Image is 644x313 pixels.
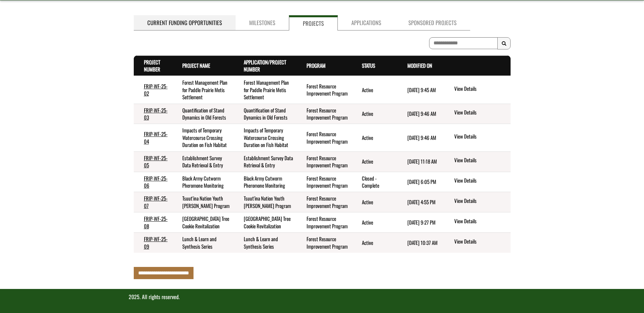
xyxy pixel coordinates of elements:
[144,154,168,169] a: FRIP-WF-25-05
[234,212,297,233] td: University of Alberta Tree Cookie Revitalization
[134,104,172,124] td: FRIP-WF-25-03
[352,104,397,124] td: Active
[144,235,168,250] a: FRIP-WF-25-09
[172,151,233,172] td: Establishment Survey Data Retrieval & Entry
[234,192,297,212] td: Tsuut'ina Nation Youth Woods Program
[362,62,375,69] a: Status
[172,172,233,192] td: Black Army Cutworm Pheromone Monitoring
[443,151,510,172] td: action menu
[454,238,508,246] a: View details
[443,212,510,233] td: action menu
[172,192,233,212] td: Tsuut'ina Nation Youth Woods Program
[397,151,443,172] td: 11/22/2024 11:18 AM
[182,62,210,69] a: Project Name
[352,172,397,192] td: Closed - Complete
[144,130,168,145] a: FRIP-WF-25-04
[172,124,233,151] td: Impacts of Temporary Watercourse Crossing Duration on Fish Habitat
[296,172,351,192] td: Forest Resource Improvement Program
[352,76,397,104] td: Active
[234,124,297,151] td: Impacts of Temporary Watercourse Crossing Duration on Fish Habitat
[443,124,510,151] td: action menu
[236,15,289,30] a: Milestones
[307,62,326,69] a: Program
[338,15,395,30] a: Applications
[352,233,397,253] td: Active
[395,15,470,30] a: Sponsored Projects
[129,293,516,301] p: 2025
[172,212,233,233] td: University of Alberta Tree Cookie Revitalization
[234,104,297,124] td: Quantification of Stand Dynamics in Old Forests
[134,172,172,192] td: FRIP-WF-25-06
[352,212,397,233] td: Active
[244,58,286,73] a: Application/Project Number
[352,124,397,151] td: Active
[134,212,172,233] td: FRIP-WF-25-08
[397,124,443,151] td: 5/22/2025 9:46 AM
[454,197,508,205] a: View details
[134,124,172,151] td: FRIP-WF-25-04
[144,58,160,73] a: Project Number
[407,62,432,69] a: Modified On
[407,86,436,93] time: [DATE] 9:45 AM
[134,151,172,172] td: FRIP-WF-25-05
[352,151,397,172] td: Active
[407,134,436,141] time: [DATE] 9:46 AM
[397,233,443,253] td: 3/5/2025 10:37 AM
[172,76,233,104] td: Forest Management Plan for Paddle Prairie Metis Settlement
[443,192,510,212] td: action menu
[144,194,168,209] a: FRIP-WF-25-07
[296,124,351,151] td: Forest Resource Improvement Program
[296,212,351,233] td: Forest Resource Improvement Program
[144,174,168,189] a: FRIP-WF-25-06
[296,104,351,124] td: Forest Resource Improvement Program
[454,156,508,165] a: View details
[234,76,297,104] td: Forest Management Plan for Paddle Prairie Metis Settlement
[443,104,510,124] td: action menu
[134,192,172,212] td: FRIP-WF-25-07
[454,177,508,185] a: View details
[144,82,168,97] a: FRIP-WF-25-02
[454,133,508,141] a: View details
[144,106,168,121] a: FRIP-WF-25-03
[407,178,436,185] time: [DATE] 6:05 PM
[296,151,351,172] td: Forest Resource Improvement Program
[443,172,510,192] td: action menu
[454,85,508,93] a: View details
[397,104,443,124] td: 11/22/2024 9:46 AM
[352,192,397,212] td: Active
[289,15,338,30] a: Projects
[443,76,510,104] td: action menu
[172,104,233,124] td: Quantification of Stand Dynamics in Old Forests
[134,233,172,253] td: FRIP-WF-25-09
[407,110,436,117] time: [DATE] 9:46 AM
[454,109,508,117] a: View details
[497,37,511,49] button: Search Results
[454,217,508,226] a: View details
[234,172,297,192] td: Black Army Cutworm Pheromone Monitoring
[397,172,443,192] td: 2/27/2025 6:05 PM
[407,198,436,206] time: [DATE] 4:55 PM
[172,233,233,253] td: Lunch & Learn and Synthesis Series
[134,76,172,104] td: FRIP-WF-25-02
[296,192,351,212] td: Forest Resource Improvement Program
[296,76,351,104] td: Forest Resource Improvement Program
[397,212,443,233] td: 9/22/2025 9:27 PM
[443,56,510,76] th: Actions
[407,218,436,226] time: [DATE] 9:27 PM
[397,192,443,212] td: 4/3/2025 4:55 PM
[407,239,438,246] time: [DATE] 10:37 AM
[443,233,510,253] td: action menu
[144,215,168,229] a: FRIP-WF-25-08
[134,15,236,30] a: Current Funding Opportunities
[407,158,437,165] time: [DATE] 11:18 AM
[296,233,351,253] td: Forest Resource Improvement Program
[234,233,297,253] td: Lunch & Learn and Synthesis Series
[234,151,297,172] td: Establishment Survey Data Retrieval & Entry
[140,293,180,301] span: . All rights reserved.
[397,76,443,104] td: 11/22/2024 9:45 AM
